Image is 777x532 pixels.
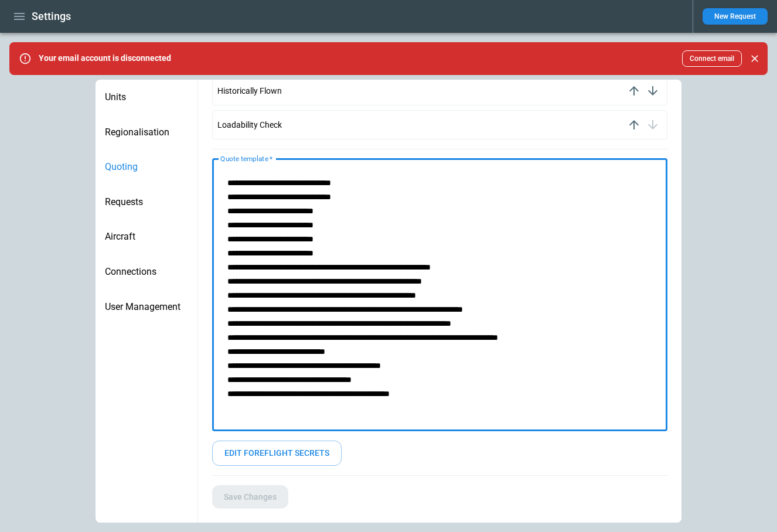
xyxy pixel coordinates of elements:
[96,80,197,115] div: Units
[747,50,763,67] button: Close
[105,231,188,243] span: Aircraft
[105,196,188,208] span: Requests
[747,46,763,71] div: dismiss
[105,161,188,173] span: Quoting
[105,91,188,103] span: Units
[212,76,667,105] li: Historically Flown
[96,254,197,289] div: Connections
[96,289,197,325] div: User Management
[105,266,188,278] span: Connections
[212,441,342,466] button: Edit foreflight secrets
[105,127,188,138] span: Regionalisation
[105,301,188,313] span: User Management
[703,8,768,25] button: New Request
[96,219,197,254] div: Aircraft
[39,53,171,63] p: Your email account is disconnected
[212,110,667,139] li: Loadability Check
[96,149,197,185] div: Quoting
[220,154,272,163] label: Quote template
[96,115,197,150] div: Regionalisation
[682,50,742,67] button: Connect email
[96,185,197,220] div: Requests
[32,9,71,23] h1: Settings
